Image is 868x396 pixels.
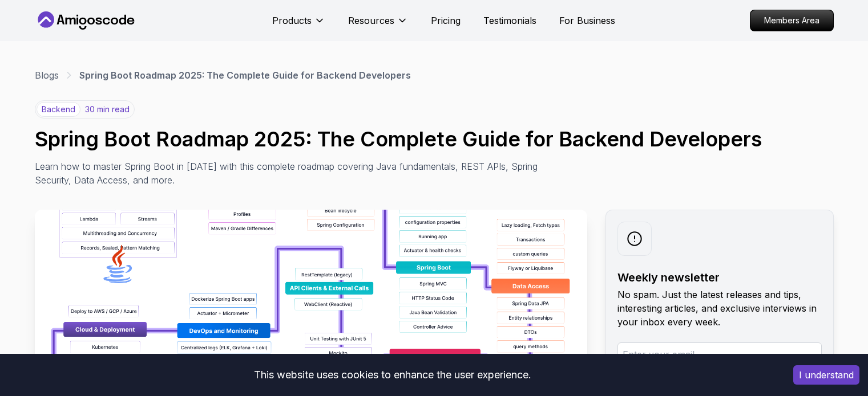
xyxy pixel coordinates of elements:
p: 30 min read [85,104,130,115]
p: Members Area [750,10,833,31]
a: Pricing [431,14,461,27]
a: Blogs [35,68,59,82]
input: Enter your email [617,342,822,366]
a: For Business [559,14,615,27]
p: Resources [348,14,394,27]
a: Testimonials [483,14,536,27]
button: Accept cookies [793,365,859,385]
a: Members Area [750,10,834,31]
button: Products [272,14,325,36]
div: This website uses cookies to enhance the user experience. [9,362,776,387]
p: Spring Boot Roadmap 2025: The Complete Guide for Backend Developers [79,68,411,82]
p: Products [272,14,312,27]
h1: Spring Boot Roadmap 2025: The Complete Guide for Backend Developers [35,128,834,150]
p: backend [37,102,80,117]
p: Learn how to master Spring Boot in [DATE] with this complete roadmap covering Java fundamentals, ... [35,160,546,187]
button: Resources [348,14,408,36]
p: No spam. Just the latest releases and tips, interesting articles, and exclusive interviews in you... [617,288,822,329]
h2: Weekly newsletter [617,270,822,285]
